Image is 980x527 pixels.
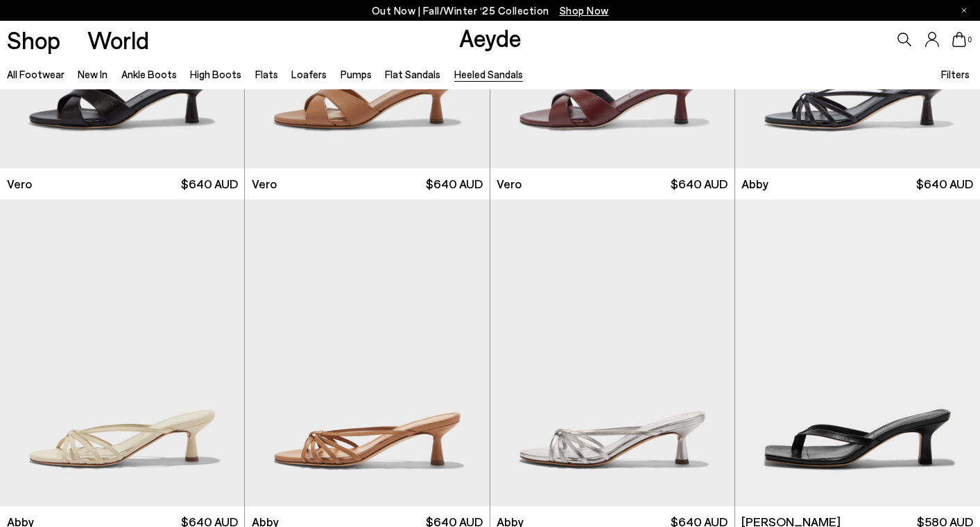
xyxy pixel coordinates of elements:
[916,175,973,193] span: $640 AUD
[497,175,522,193] span: Vero
[560,4,609,17] span: Navigate to /collections/new-in
[190,68,241,80] a: High Boots
[671,175,728,193] span: $640 AUD
[245,168,489,199] a: Vero $640 AUD
[78,68,108,80] a: New In
[490,168,734,199] a: Vero $640 AUD
[741,175,768,193] span: Abby
[372,2,609,19] p: Out Now | Fall/Winter ‘25 Collection
[181,175,238,193] span: $640 AUD
[952,32,966,47] a: 0
[341,68,372,80] a: Pumps
[454,68,523,80] a: Heeled Sandals
[941,68,970,80] span: Filters
[735,199,980,506] img: Wilma Leather Thong Sandals
[291,68,327,80] a: Loafers
[121,68,177,80] a: Ankle Boots
[87,28,149,52] a: World
[252,175,277,193] span: Vero
[490,199,734,506] img: Abby Leather Mules
[735,168,980,199] a: Abby $640 AUD
[459,23,522,52] a: Aeyde
[7,28,60,52] a: Shop
[426,175,483,193] span: $640 AUD
[255,68,278,80] a: Flats
[7,68,65,80] a: All Footwear
[245,199,489,506] img: Abby Leather Mules
[385,68,440,80] a: Flat Sandals
[7,175,32,193] span: Vero
[966,36,973,44] span: 0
